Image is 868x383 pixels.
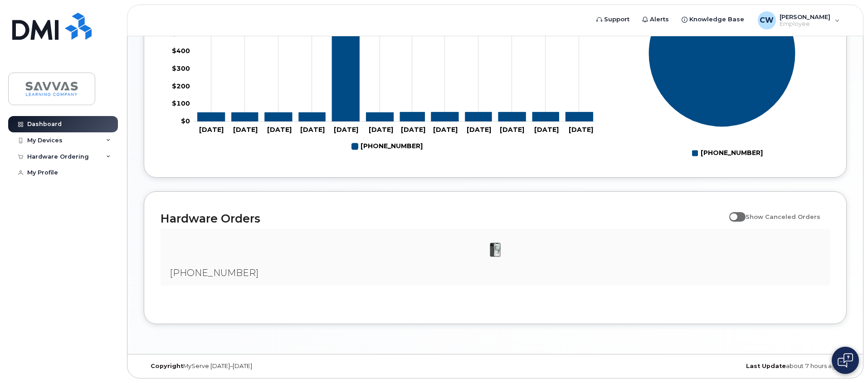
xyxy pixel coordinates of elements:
tspan: [DATE] [300,126,325,134]
span: Employee [780,20,830,28]
g: 908-963-8764 [352,139,423,154]
g: Legend [352,139,423,154]
tspan: $300 [172,64,190,73]
input: Show Canceled Orders [729,208,736,215]
span: [PERSON_NAME] [780,13,830,20]
strong: Last Update [746,363,786,369]
h2: Hardware Orders [161,212,725,225]
a: Knowledge Base [675,10,751,29]
tspan: [DATE] [467,126,491,134]
div: MyServe [DATE]–[DATE] [144,363,378,370]
tspan: [DATE] [500,126,524,134]
span: [PHONE_NUMBER] [170,267,258,278]
tspan: [DATE] [534,126,559,134]
strong: Copyright [151,363,183,369]
tspan: $100 [172,100,190,108]
tspan: [DATE] [433,126,458,134]
tspan: [DATE] [401,126,425,134]
tspan: $0 [181,117,190,125]
tspan: [DATE] [569,126,593,134]
tspan: $500 [172,29,190,38]
img: iPhone_15_Black.png [486,241,504,259]
span: Support [604,15,629,24]
tspan: [DATE] [199,126,224,134]
tspan: [DATE] [233,126,258,134]
tspan: [DATE] [369,126,393,134]
div: about 7 hours ago [612,363,847,370]
tspan: [DATE] [267,126,292,134]
span: Show Canceled Orders [746,213,820,220]
img: Open chat [838,353,853,368]
a: Alerts [636,10,675,29]
tspan: $200 [172,82,190,90]
tspan: [DATE] [334,126,358,134]
div: Christopher Wilson [751,11,846,29]
span: Alerts [650,15,669,24]
g: Legend [692,145,763,161]
span: CW [760,15,774,26]
a: Support [590,10,636,29]
tspan: $400 [172,47,190,55]
span: Knowledge Base [689,15,744,24]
